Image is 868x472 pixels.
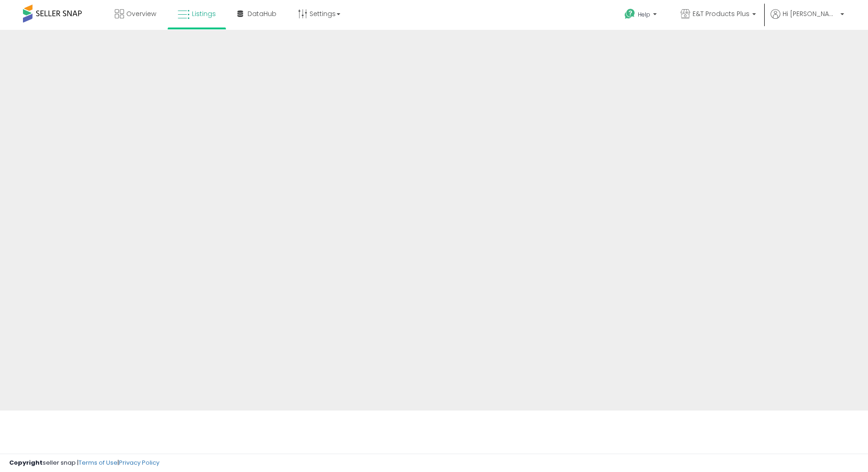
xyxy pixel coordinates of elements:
[624,8,636,20] i: Get Help
[126,9,156,18] span: Overview
[192,9,216,18] span: Listings
[617,1,666,30] a: Help
[248,9,276,18] span: DataHub
[693,9,750,18] span: E&T Products Plus
[783,9,838,18] span: Hi [PERSON_NAME]
[638,11,650,18] span: Help
[771,9,844,30] a: Hi [PERSON_NAME]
